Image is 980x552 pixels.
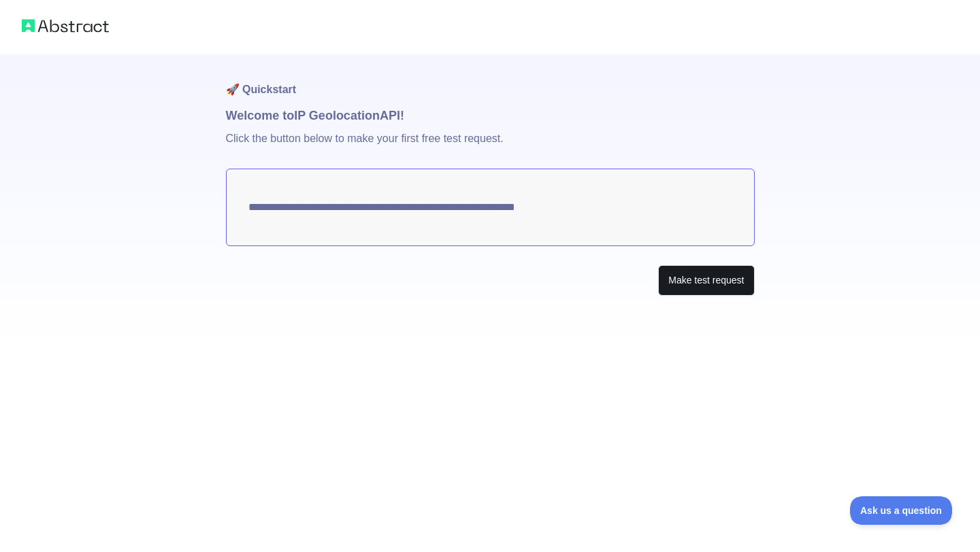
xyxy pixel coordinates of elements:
button: Make test request [658,265,754,296]
h1: 🚀 Quickstart [226,54,755,106]
h1: Welcome to IP Geolocation API! [226,106,755,125]
p: Click the button below to make your first free test request. [226,125,755,169]
iframe: Toggle Customer Support [850,496,953,525]
img: Abstract logo [22,16,109,35]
